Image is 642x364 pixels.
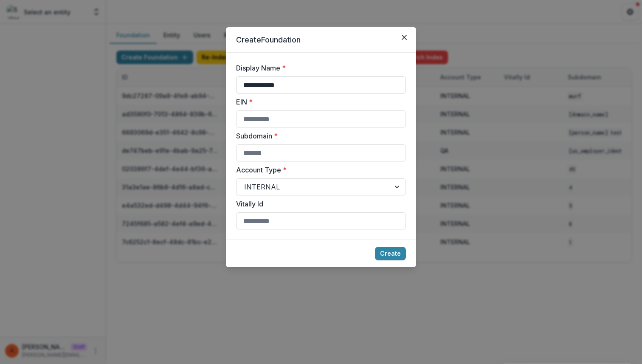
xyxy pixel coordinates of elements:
header: Create Foundation [226,27,416,53]
label: EIN [236,97,401,107]
button: Close [397,31,411,44]
label: Display Name [236,63,401,73]
button: Create [375,247,406,260]
label: Subdomain [236,131,401,141]
label: Vitally Id [236,199,401,209]
label: Account Type [236,165,401,175]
